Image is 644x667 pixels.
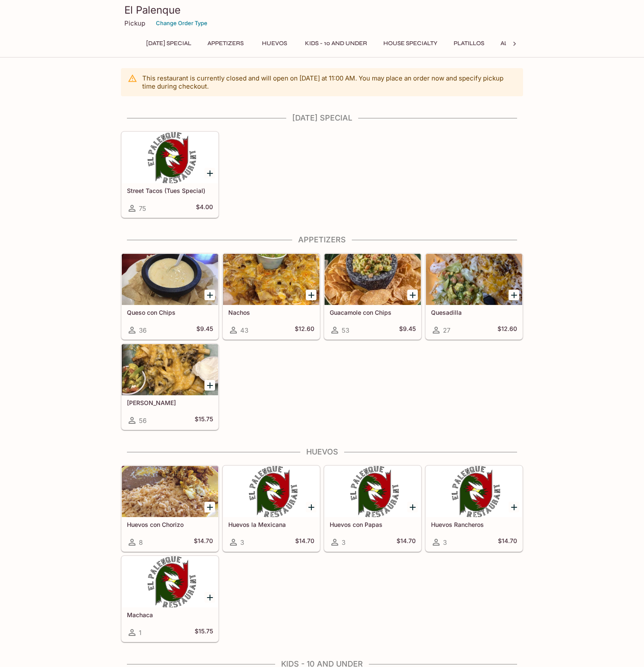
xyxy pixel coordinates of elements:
[124,19,145,27] p: Pickup
[139,629,141,637] span: 1
[127,187,213,194] h5: Street Tacos (Tues Special)
[204,290,215,300] button: Add Queso con Chips
[325,466,421,517] div: Huevos con Papas
[196,325,213,335] h5: $9.45
[330,309,416,316] h5: Guacamole con Chips
[498,537,517,547] h5: $14.70
[228,309,314,316] h5: Nachos
[142,74,516,90] p: This restaurant is currently closed and will open on [DATE] at 11:00 AM . You may place an order ...
[122,556,218,607] div: Machaca
[509,502,519,512] button: Add Huevos Rancheros
[121,344,218,430] a: [PERSON_NAME]56$15.75
[121,253,218,339] a: Queso con Chips36$9.45
[295,537,314,547] h5: $14.70
[300,37,372,49] button: Kids - 10 and Under
[122,344,218,395] div: Carne Asada Fries
[204,592,215,603] button: Add Machaca
[426,466,522,517] div: Huevos Rancheros
[342,326,349,334] span: 53
[407,502,418,512] button: Add Huevos con Papas
[306,502,316,512] button: Add Huevos la Mexicana
[121,466,218,552] a: Huevos con Chorizo8$14.70
[425,466,523,552] a: Huevos Rancheros3$14.70
[204,502,215,512] button: Add Huevos con Chorizo
[141,37,196,49] button: [DATE] Special
[426,254,522,305] div: Quesadilla
[449,37,489,49] button: Platillos
[203,37,248,49] button: Appetizers
[443,326,450,334] span: 27
[431,521,517,528] h5: Huevos Rancheros
[122,254,218,305] div: Queso con Chips
[124,3,520,17] h3: El Palenque
[397,537,416,547] h5: $14.70
[223,466,320,552] a: Huevos la Mexicana3$14.70
[121,447,523,457] h4: Huevos
[496,37,592,49] button: Ala Carte and Side Orders
[443,538,447,546] span: 3
[139,204,146,213] span: 75
[195,627,213,638] h5: $15.75
[127,309,213,316] h5: Queso con Chips
[204,168,215,178] button: Add Street Tacos (Tues Special)
[196,203,213,213] h5: $4.00
[509,290,519,300] button: Add Quesadilla
[240,326,248,334] span: 43
[122,466,218,517] div: Huevos con Chorizo
[379,37,442,49] button: House Specialty
[121,235,523,244] h4: Appetizers
[330,521,416,528] h5: Huevos con Papas
[139,538,143,546] span: 8
[324,466,421,552] a: Huevos con Papas3$14.70
[342,538,345,546] span: 3
[425,253,523,339] a: Quesadilla27$12.60
[497,325,517,335] h5: $12.60
[223,253,320,339] a: Nachos43$12.60
[324,253,421,339] a: Guacamole con Chips53$9.45
[325,254,421,305] div: Guacamole con Chips
[194,537,213,547] h5: $14.70
[152,17,211,30] button: Change Order Type
[127,611,213,618] h5: Machaca
[204,380,215,391] button: Add Carne Asada Fries
[240,538,244,546] span: 3
[195,415,213,425] h5: $15.75
[228,521,314,528] h5: Huevos la Mexicana
[306,290,316,300] button: Add Nachos
[127,399,213,406] h5: [PERSON_NAME]
[139,417,147,425] span: 56
[295,325,314,335] h5: $12.60
[139,326,147,334] span: 36
[223,466,319,517] div: Huevos la Mexicana
[223,254,319,305] div: Nachos
[121,556,218,642] a: Machaca1$15.75
[431,309,517,316] h5: Quesadilla
[127,521,213,528] h5: Huevos con Chorizo
[121,113,523,123] h4: [DATE] Special
[121,132,218,218] a: Street Tacos (Tues Special)75$4.00
[255,37,293,49] button: Huevos
[122,132,218,183] div: Street Tacos (Tues Special)
[399,325,416,335] h5: $9.45
[407,290,418,300] button: Add Guacamole con Chips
